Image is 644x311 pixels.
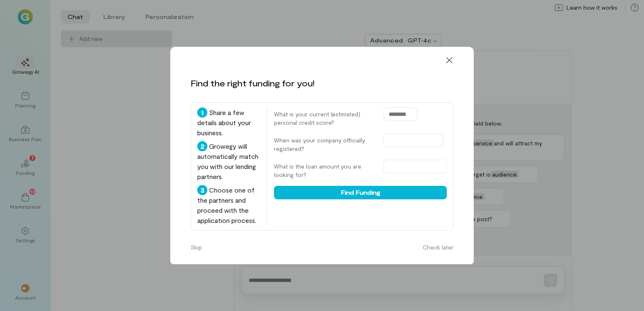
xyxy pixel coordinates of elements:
[197,107,207,118] div: 1
[197,185,207,195] div: 3
[274,162,375,179] label: What is the loan amount you are looking for?
[197,185,260,225] div: Choose one of the partners and proceed with the application process.
[197,141,260,182] div: Growegy will automatically match you with our lending partners.
[197,107,260,138] div: Share a few details about your business.
[418,241,459,254] button: Check later
[274,136,375,153] label: When was your company officially registered?
[274,110,375,127] label: What is your current (estimated) personal credit score?
[191,77,314,89] div: Find the right funding for you!
[185,241,207,254] button: Skip
[197,141,207,151] div: 2
[274,186,447,199] button: Find Funding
